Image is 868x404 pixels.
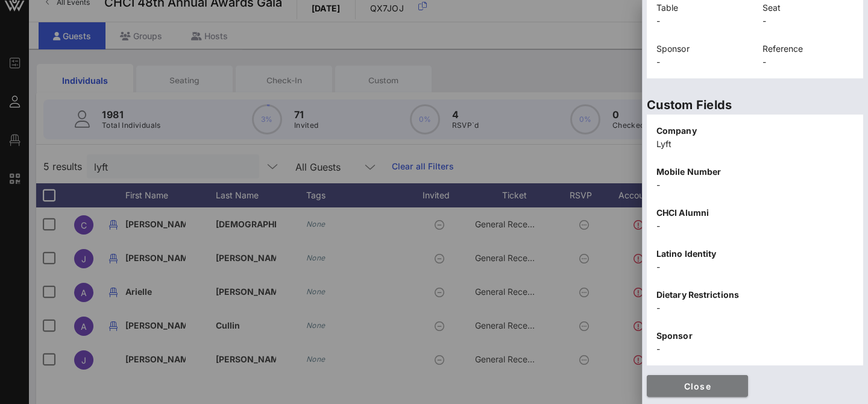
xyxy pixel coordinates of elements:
button: Close [647,375,748,397]
p: Table [656,1,748,14]
p: CHCI Alumni [656,206,854,219]
p: - [656,260,854,274]
p: Mobile Number [656,165,854,178]
p: - [763,14,854,28]
p: - [656,301,854,315]
p: Sponsor [656,42,748,55]
p: - [656,342,854,356]
p: - [656,55,748,69]
p: Reference [763,42,854,55]
p: - [763,55,854,69]
p: Custom Fields [647,95,863,115]
p: - [656,219,854,233]
p: Sponsor [656,329,854,342]
p: - [656,14,748,28]
p: Latino Identity [656,247,854,260]
p: Dietary Restrictions [656,288,854,301]
p: Company [656,124,854,137]
p: - [656,178,854,192]
span: Close [656,381,738,391]
p: Lyft [656,137,854,151]
p: Seat [763,1,854,14]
